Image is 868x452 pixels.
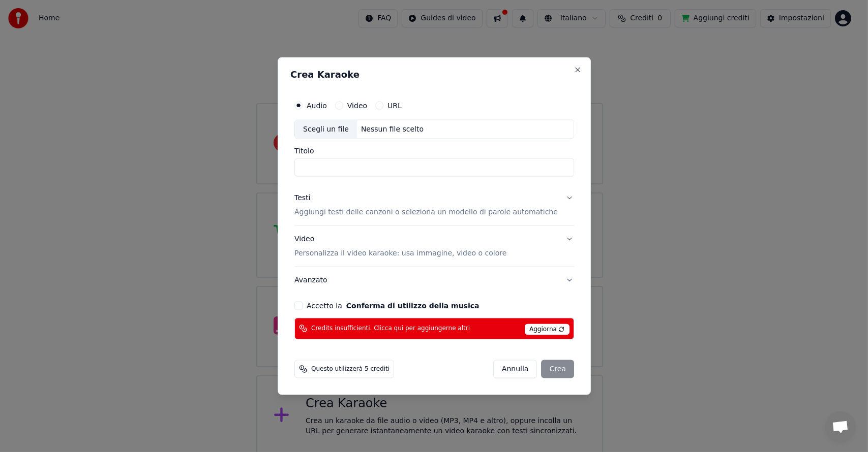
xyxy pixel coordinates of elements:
div: Testi [294,193,310,203]
button: Accetto la [346,302,479,309]
p: Personalizza il video karaoke: usa immagine, video o colore [294,248,506,258]
label: Video [347,102,367,109]
button: Annulla [493,360,537,378]
label: URL [387,102,402,109]
label: Titolo [294,147,574,154]
button: Avanzato [294,267,574,293]
div: Nessun file scelto [356,124,427,135]
p: Aggiungi testi delle canzoni o seleziona un modello di parole automatiche [294,207,558,217]
span: Aggiorna [525,324,570,335]
h2: Crea Karaoke [290,70,578,79]
div: Scegli un file [295,120,357,139]
div: Video [294,234,506,259]
label: Audio [307,102,327,109]
button: VideoPersonalizza il video karaoke: usa immagine, video o colore [294,226,574,267]
span: Questo utilizzerà 5 crediti [311,365,390,373]
label: Accetto la [307,302,479,309]
button: TestiAggiungi testi delle canzoni o seleziona un modello di parole automatiche [294,185,574,225]
span: Credits insufficienti. Clicca qui per aggiungerne altri [311,325,470,333]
